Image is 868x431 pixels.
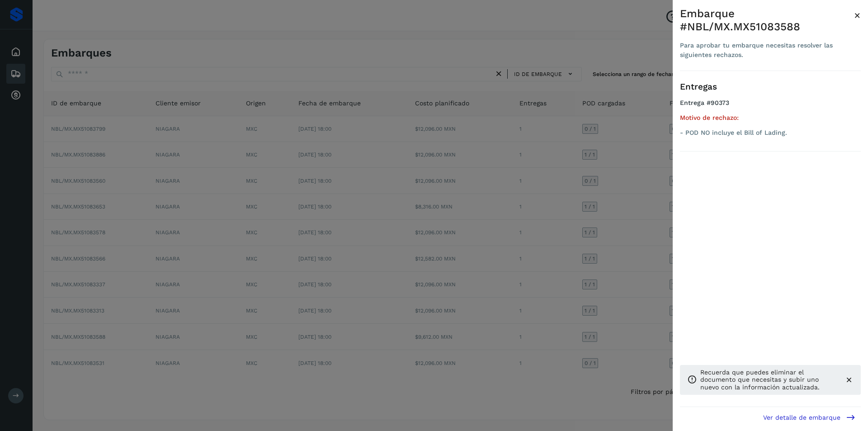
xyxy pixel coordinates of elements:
[854,7,861,24] button: Close
[700,369,837,391] p: Recuerda que puedes eliminar el documento que necesitas y subir uno nuevo con la información actu...
[854,9,861,22] span: ×
[680,114,861,122] h5: Motivo de rechazo:
[680,129,861,137] p: - POD NO incluye el Bill of Lading.
[680,82,861,92] h3: Entregas
[680,7,854,33] div: Embarque #NBL/MX.MX51083588
[763,414,840,421] span: Ver detalle de embarque
[758,407,861,427] button: Ver detalle de embarque
[680,41,854,60] div: Para aprobar tu embarque necesitas resolver las siguientes rechazos.
[680,99,861,114] h4: Entrega #90373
